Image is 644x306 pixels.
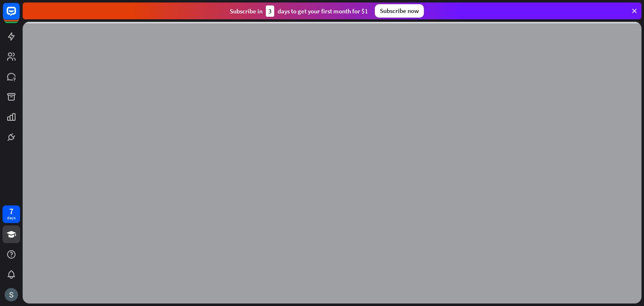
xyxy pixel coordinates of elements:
div: 7 [9,207,13,215]
div: days [7,215,16,221]
a: 7 days [3,205,20,223]
div: Subscribe in days to get your first month for $1 [230,5,368,17]
div: 3 [266,5,274,17]
div: Subscribe now [375,4,424,18]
